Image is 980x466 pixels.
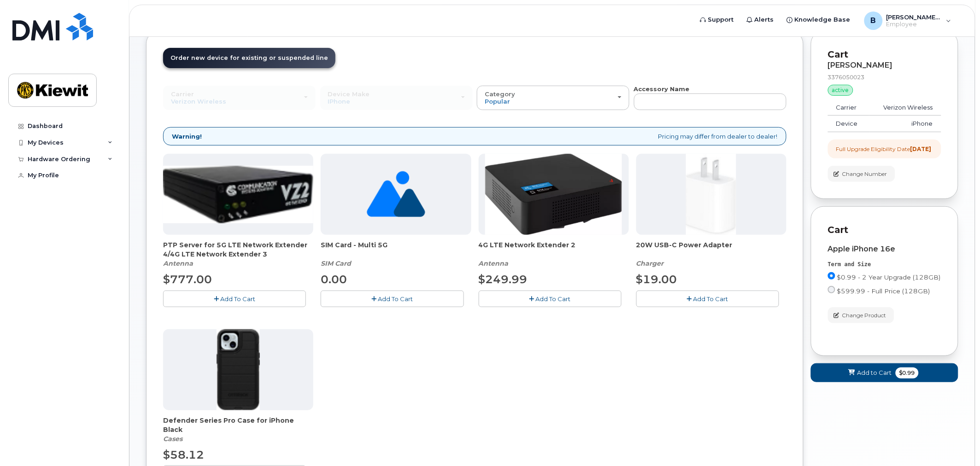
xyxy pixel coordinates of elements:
[886,21,942,28] span: Employee
[708,15,734,24] span: Support
[636,240,786,259] span: 20W USB-C Power Adapter
[163,240,313,268] div: PTP Server for 5G LTE Network Extender 4/4G LTE Network Extender 3
[636,240,786,268] div: 20W USB-C Power Adapter
[828,48,941,61] p: Cart
[857,368,892,377] span: Add to Cart
[634,85,690,93] strong: Accessory Name
[163,416,313,443] div: Defender Series Pro Case for iPhone Black
[828,85,853,96] div: active
[636,291,779,307] button: Add To Cart
[842,311,886,320] span: Change Product
[479,240,629,259] span: 4G LTE Network Extender 2
[836,145,932,153] div: Full Upgrade Eligibility Date
[693,295,728,303] span: Add To Cart
[940,426,973,459] iframe: Messenger Launcher
[172,132,202,141] strong: Warning!
[896,367,919,379] span: $0.99
[837,287,930,295] span: $599.99 - Full Price (128GB)
[795,15,851,24] span: Knowledge Base
[828,261,941,268] div: Term and Size
[828,286,835,293] input: $599.99 - Full Price (128GB)
[740,11,780,29] a: Alerts
[828,116,869,132] td: Device
[828,223,941,237] p: Cart
[636,259,664,268] em: Charger
[842,170,887,178] span: Change Number
[858,12,958,30] div: Bailey.Stephens
[811,363,958,382] button: Add to Cart $0.99
[477,86,629,110] button: Category Popular
[828,99,869,116] td: Carrier
[163,166,313,223] img: Casa_Sysem.png
[479,291,622,307] button: Add To Cart
[163,291,306,307] button: Add To Cart
[163,240,313,259] span: PTP Server for 5G LTE Network Extender 4/4G LTE Network Extender 3
[828,307,894,323] button: Change Product
[636,273,677,286] span: $19.00
[163,259,193,268] em: Antenna
[828,166,895,182] button: Change Number
[479,273,528,286] span: $249.99
[828,61,941,70] div: [PERSON_NAME]
[321,240,471,259] span: SIM Card - Multi 5G
[485,98,510,105] span: Popular
[479,240,629,268] div: 4G LTE Network Extender 2
[163,127,786,146] div: Pricing may differ from dealer to dealer!
[321,273,347,286] span: 0.00
[871,15,876,26] span: B
[869,116,941,132] td: iPhone
[780,11,857,29] a: Knowledge Base
[367,154,425,235] img: no_image_found-2caef05468ed5679b831cfe6fc140e25e0c280774317ffc20a367ab7fd17291e.png
[910,146,932,152] strong: [DATE]
[828,73,941,81] div: 3376050023
[755,15,774,24] span: Alerts
[170,54,328,61] span: Order new device for existing or suspended line
[163,273,212,286] span: $777.00
[220,295,255,303] span: Add To Cart
[378,295,413,303] span: Add To Cart
[536,295,571,303] span: Add To Cart
[694,11,740,29] a: Support
[217,329,260,410] img: defenderiphone14.png
[163,416,313,434] span: Defender Series Pro Case for iPhone Black
[837,274,941,281] span: $0.99 - 2 Year Upgrade (128GB)
[485,90,515,98] span: Category
[321,240,471,268] div: SIM Card - Multi 5G
[485,154,622,235] img: 4glte_extender.png
[479,259,509,268] em: Antenna
[886,13,942,21] span: [PERSON_NAME].[PERSON_NAME]
[686,154,736,235] img: apple20w.jpg
[828,245,941,253] div: Apple iPhone 16e
[163,448,204,461] span: $58.12
[828,272,835,280] input: $0.99 - 2 Year Upgrade (128GB)
[321,291,464,307] button: Add To Cart
[869,99,941,116] td: Verizon Wireless
[321,259,351,268] em: SIM Card
[163,435,182,443] em: Cases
